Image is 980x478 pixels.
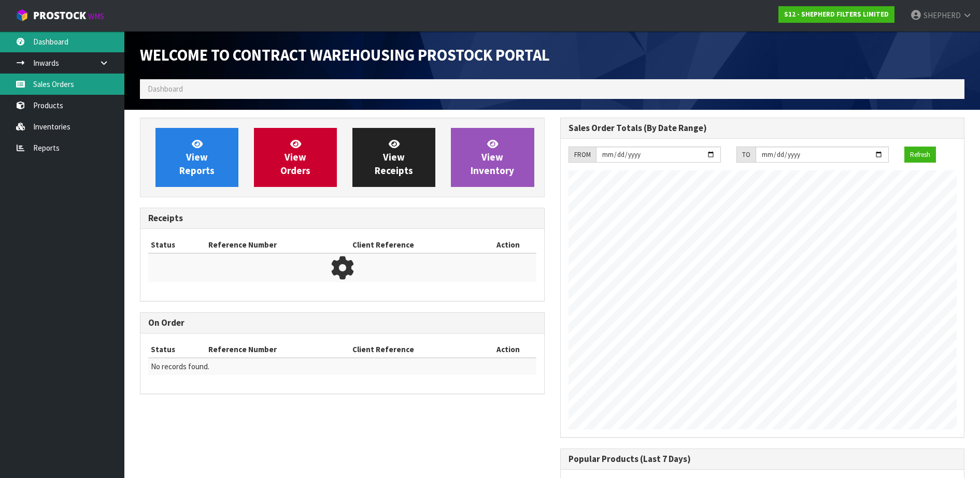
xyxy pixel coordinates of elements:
th: Status [148,237,206,253]
span: View Reports [179,138,215,177]
strong: S12 - SHEPHERD FILTERS LIMITED [784,10,889,19]
th: Action [480,341,536,358]
a: ViewReceipts [352,128,435,187]
img: cube-alt.png [16,9,29,22]
a: ViewOrders [254,128,337,187]
span: ProStock [33,9,86,22]
span: View Inventory [471,138,514,177]
th: Client Reference [350,341,480,358]
span: View Receipts [375,138,413,177]
th: Status [148,341,206,358]
span: Welcome to Contract Warehousing ProStock Portal [140,45,550,65]
span: Dashboard [148,84,183,94]
th: Reference Number [206,341,350,358]
span: View Orders [280,138,310,177]
th: Action [480,237,536,253]
h3: Sales Order Totals (By Date Range) [569,123,957,133]
th: Client Reference [350,237,480,253]
div: FROM [569,147,596,163]
h3: On Order [148,318,536,328]
button: Refresh [904,147,936,163]
td: No records found. [148,358,536,374]
a: ViewInventory [451,128,534,187]
div: TO [736,147,756,163]
h3: Receipts [148,213,536,223]
h3: Popular Products (Last 7 Days) [569,454,957,464]
a: ViewReports [155,128,238,187]
th: Reference Number [206,237,350,253]
small: WMS [88,11,104,21]
span: SHEPHERD [924,10,961,20]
